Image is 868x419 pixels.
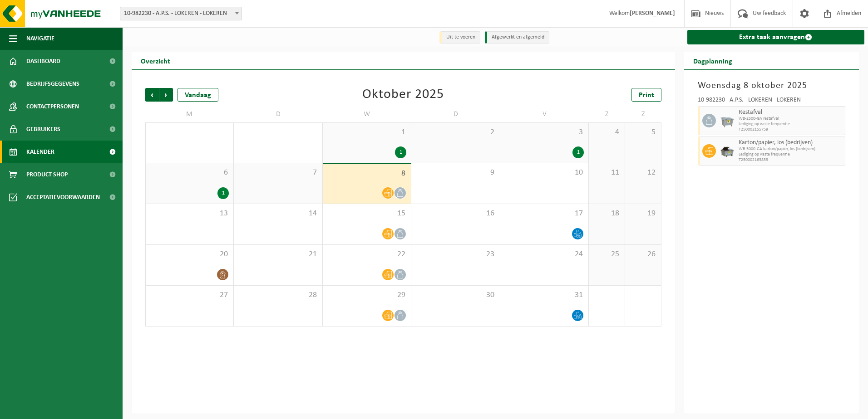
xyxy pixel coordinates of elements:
[145,106,234,122] td: M
[416,249,495,259] span: 23
[395,146,406,158] div: 1
[593,168,620,178] span: 11
[416,127,495,137] span: 2
[485,31,549,44] li: Afgewerkt en afgemeld
[323,106,411,122] td: W
[505,249,584,259] span: 24
[739,116,843,122] span: WB-2500-GA restafval
[593,249,620,259] span: 25
[505,209,584,219] span: 17
[698,79,846,93] h3: Woensdag 8 oktober 2025
[26,50,60,73] span: Dashboard
[630,10,675,17] strong: [PERSON_NAME]
[639,92,654,99] span: Print
[150,249,229,259] span: 20
[505,290,584,300] span: 31
[630,127,656,137] span: 5
[416,168,495,178] span: 9
[238,168,317,178] span: 7
[739,146,843,152] span: WB-5000-GA karton/papier, los (bedrijven)
[625,106,661,122] td: Z
[572,146,584,158] div: 1
[26,186,100,209] span: Acceptatievoorwaarden
[238,209,317,219] span: 14
[684,52,741,69] h2: Dagplanning
[739,157,843,163] span: T250002163833
[505,127,584,137] span: 3
[739,152,843,157] span: Lediging op vaste frequentie
[416,290,495,300] span: 30
[327,169,406,179] span: 8
[26,27,54,50] span: Navigatie
[500,106,589,122] td: V
[132,52,179,69] h2: Overzicht
[238,249,317,259] span: 21
[630,209,656,219] span: 19
[505,168,584,178] span: 10
[150,290,229,300] span: 27
[589,106,625,122] td: Z
[159,88,173,102] span: Volgende
[630,249,656,259] span: 26
[26,163,68,186] span: Product Shop
[327,209,406,219] span: 15
[120,7,242,20] span: 10-982230 - A.P.S. - LOKEREN - LOKEREN
[631,88,661,102] a: Print
[150,209,229,219] span: 13
[327,290,406,300] span: 29
[26,141,54,163] span: Kalender
[687,30,865,44] a: Extra taak aanvragen
[26,95,79,118] span: Contactpersonen
[234,106,322,122] td: D
[720,114,734,127] img: WB-2500-GAL-GY-01
[178,88,218,102] div: Vandaag
[593,127,620,137] span: 4
[739,139,843,146] span: Karton/papier, los (bedrijven)
[698,97,846,106] div: 10-982230 - A.P.S. - LOKEREN - LOKEREN
[630,168,656,178] span: 12
[439,31,480,44] li: Uit te voeren
[145,88,159,102] span: Vorige
[720,144,734,158] img: WB-5000-GAL-GY-01
[327,127,406,137] span: 1
[26,118,60,141] span: Gebruikers
[238,290,317,300] span: 28
[411,106,500,122] td: D
[739,109,843,116] span: Restafval
[26,73,79,95] span: Bedrijfsgegevens
[739,127,843,132] span: T250002155759
[362,88,444,102] div: Oktober 2025
[150,168,229,178] span: 6
[217,187,229,199] div: 1
[593,209,620,219] span: 18
[120,7,242,20] span: 10-982230 - A.P.S. - LOKEREN - LOKEREN
[739,122,843,127] span: Lediging op vaste frequentie
[416,209,495,219] span: 16
[327,249,406,259] span: 22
